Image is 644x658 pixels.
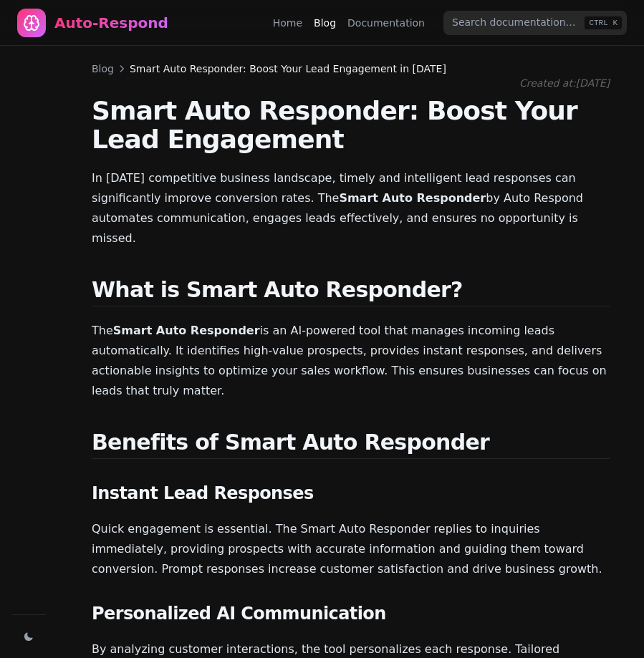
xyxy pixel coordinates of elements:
[92,277,610,306] h2: What is Smart Auto Responder?
[519,77,610,89] span: Created at: [DATE]
[314,16,336,30] a: Blog
[339,191,486,205] strong: Smart Auto Responder
[92,430,610,459] h2: Benefits of Smart Auto Responder
[92,602,610,625] h3: Personalized AI Communication
[92,519,610,579] p: Quick engagement is essential. The Smart Auto Responder replies to inquiries immediately, providi...
[19,626,39,647] button: Change theme
[92,321,610,401] p: The is an AI-powered tool that manages incoming leads automatically. It identifies high-value pro...
[92,482,610,505] h3: Instant Lead Responses
[92,168,610,248] p: In [DATE] competitive business landscape, timely and intelligent lead responses can significantly...
[443,11,627,35] input: Search documentation…
[130,62,446,76] span: Smart Auto Responder: Boost Your Lead Engagement in 2025
[92,97,610,154] h1: Smart Auto Responder: Boost Your Lead Engagement
[54,13,168,33] div: Auto-Respond
[113,324,260,337] strong: Smart Auto Responder
[273,16,302,30] a: Home
[92,62,114,76] a: Blog
[347,16,425,30] a: Documentation
[17,9,168,37] a: Home page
